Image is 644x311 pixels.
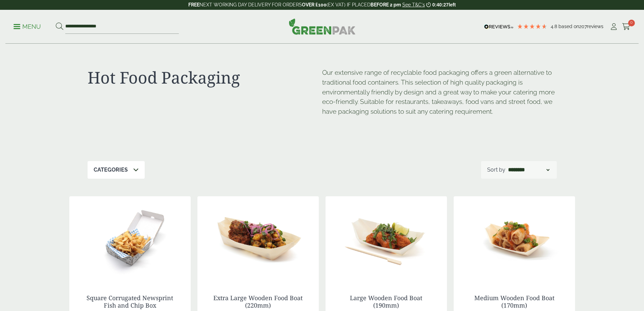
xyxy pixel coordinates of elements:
[87,294,173,309] a: Square Corrugated Newsprint Fish and Chip Box
[558,24,579,29] span: Based on
[350,294,422,309] a: Large Wooden Food Boat (190mm)
[322,68,557,116] p: Our extensive range of recyclable food packaging offers a green alternative to traditional food c...
[432,2,449,7] span: 0:40:27
[326,196,447,281] img: Large Wooden Boat 190mm with food contents 2920004AD
[487,166,505,174] p: Sort by
[371,2,401,7] strong: BEFORE 2 pm
[197,196,319,281] img: Extra Large Wooden Boat 220mm with food contents V2 2920004AE
[302,2,327,7] strong: OVER £100
[628,20,635,26] span: 0
[484,24,514,29] img: REVIEWS.io
[88,68,322,87] h1: Hot Food Packaging
[449,2,456,7] span: left
[289,18,356,35] img: GreenPak Supplies
[622,22,630,32] a: 0
[454,196,575,281] img: Medium Wooden Boat 170mm with food contents V2 2920004AC 1
[579,24,587,29] span: 207
[610,23,618,30] i: My Account
[402,2,425,7] a: See T&C's
[507,166,551,174] select: Shop order
[94,166,128,174] p: Categories
[14,23,41,29] a: Menu
[14,23,41,31] p: Menu
[474,294,554,309] a: Medium Wooden Food Boat (170mm)
[69,196,191,281] img: 2520069 Square News Fish n Chip Corrugated Box - Open with Chips
[188,2,199,7] strong: FREE
[322,123,323,123] p: [URL][DOMAIN_NAME]
[213,294,303,309] a: Extra Large Wooden Food Boat (220mm)
[517,23,547,29] div: 4.79 Stars
[622,23,630,30] i: Cart
[587,24,603,29] span: reviews
[551,24,558,29] span: 4.8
